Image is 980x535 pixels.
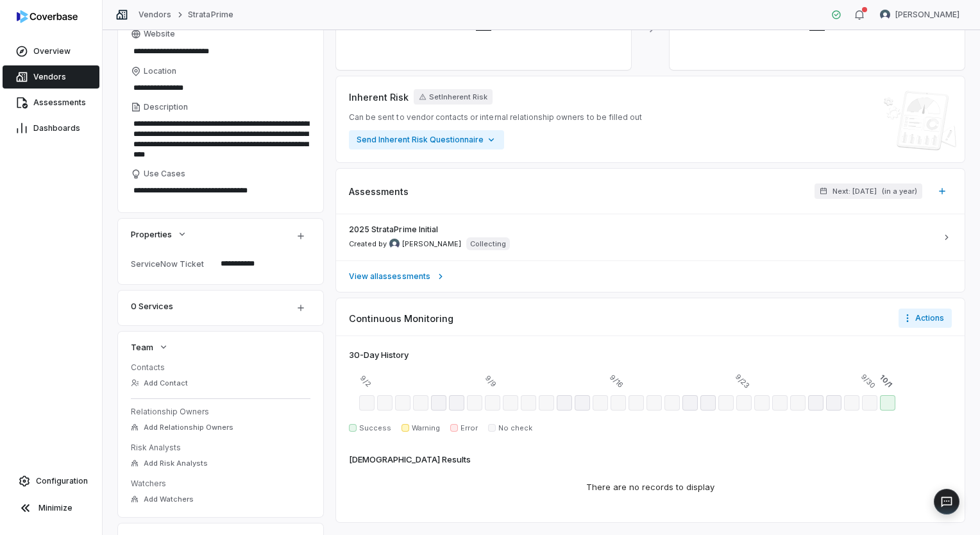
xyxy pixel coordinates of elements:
div: Sep 26 - Skipped [790,395,806,411]
a: Overview [3,40,99,63]
p: Collecting [470,239,506,249]
button: Add Contact [127,371,192,395]
dt: Relationship Owners [131,407,310,417]
div: Sep 22 - Skipped [718,395,734,411]
div: Sep 13 - Skipped [557,395,572,411]
button: Next: [DATE](in a year) [815,183,922,199]
div: Sep 2 - Skipped [359,395,375,411]
span: Add Relationship Owners [144,423,233,432]
div: Sep 25 - Skipped [772,395,788,411]
img: Diana Esparza avatar [389,239,400,249]
span: Assessments [349,185,409,198]
span: 9/16 [608,372,626,390]
div: Sep 27 - Skipped [808,395,824,411]
span: Assessments [33,98,86,108]
span: Add Risk Analysts [144,459,208,468]
span: Website [144,29,175,39]
button: Team [127,335,173,359]
a: Vendors [139,10,171,20]
span: Overview [33,46,71,56]
a: Dashboards [3,117,99,140]
div: Sep 20 - Skipped [682,395,698,411]
div: Sep 11 - Skipped [521,395,536,411]
span: Inherent Risk [349,90,409,104]
img: logo-D7KZi-bG.svg [17,10,78,23]
dt: Contacts [131,362,310,373]
span: ( in a year ) [882,187,917,196]
input: Location [131,79,310,97]
button: Minimize [5,495,97,521]
button: Send Inherent Risk Questionnaire [349,130,504,149]
span: 2025 StrataPrime Initial [349,225,438,235]
a: Vendors [3,65,99,89]
span: Next: [DATE] [832,187,877,196]
div: Sep 12 - Skipped [539,395,554,411]
span: Minimize [38,503,72,513]
span: 9/9 [483,373,499,389]
span: [PERSON_NAME] [402,239,461,249]
img: Diana Esparza avatar [880,10,890,20]
span: Success [359,423,391,433]
span: Description [144,102,188,112]
div: [DEMOGRAPHIC_DATA] Results [349,454,471,466]
span: Add Watchers [144,495,194,504]
span: Error [460,423,478,433]
span: Can be sent to vendor contacts or internal relationship owners to be filled out [349,112,642,123]
span: 9/23 [733,372,752,391]
span: [PERSON_NAME] [895,10,959,20]
span: Location [144,66,176,76]
span: No check [498,423,532,433]
span: Vendors [33,72,66,82]
button: Properties [127,223,191,246]
span: Continuous Monitoring [349,312,453,325]
span: 9/2 [357,373,373,389]
div: Sep 17 - Skipped [629,395,644,411]
dt: Watchers [131,479,310,489]
div: 30 -Day History [349,349,409,362]
div: There are no records to display [571,466,730,509]
span: Team [131,341,153,353]
span: Use Cases [144,169,185,179]
div: Sep 6 - Skipped [431,395,446,411]
div: Today - Success [880,395,895,411]
a: StrataPrime [188,10,233,20]
button: Diana Esparza avatar[PERSON_NAME] [872,5,967,24]
div: Yesterday - Skipped [862,395,877,411]
button: Actions [899,309,952,328]
a: Assessments [3,91,99,114]
div: ServiceNow Ticket [131,259,215,269]
textarea: Use Cases [131,182,310,200]
div: Sep 7 - Skipped [449,395,464,411]
div: Sep 4 - Skipped [395,395,410,411]
span: Warning [412,423,440,433]
div: Sep 8 - Skipped [467,395,482,411]
div: Sep 29 - Skipped [844,395,859,411]
span: Configuration [36,476,88,486]
textarea: Description [131,115,310,164]
div: Sep 10 - Skipped [503,395,518,411]
div: Sep 28 - Skipped [826,395,841,411]
span: 9/30 [858,371,877,391]
a: 2025 StrataPrime InitialCreated by Diana Esparza avatar[PERSON_NAME]Collecting [336,214,965,260]
div: Sep 19 - Skipped [664,395,680,411]
div: Sep 24 - Skipped [754,395,770,411]
span: Dashboards [33,123,80,133]
div: Sep 23 - Skipped [736,395,752,411]
span: 10/1 [877,373,894,389]
div: Sep 9 - Skipped [485,395,500,411]
div: Sep 15 - Skipped [593,395,608,411]
div: Sep 18 - Skipped [646,395,662,411]
div: Sep 14 - Skipped [575,395,590,411]
span: Properties [131,228,172,240]
input: Website [131,42,289,60]
span: View all assessments [349,271,430,282]
a: View allassessments [336,260,965,292]
button: SetInherent Risk [414,89,493,105]
dt: Risk Analysts [131,443,310,453]
span: Created by [349,239,461,249]
a: Configuration [5,470,97,493]
div: Sep 3 - Skipped [377,395,393,411]
div: Sep 21 - Skipped [700,395,716,411]
div: Sep 16 - Skipped [611,395,626,411]
div: Sep 5 - Skipped [413,395,428,411]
